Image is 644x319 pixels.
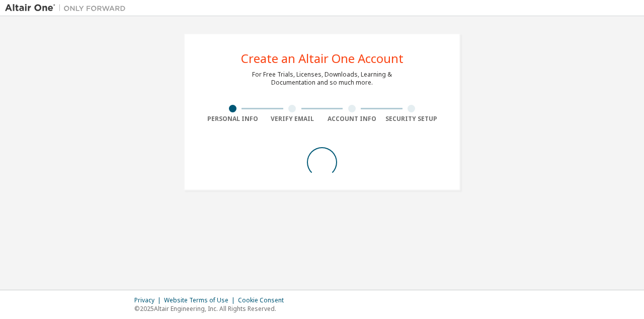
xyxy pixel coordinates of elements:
[238,296,290,304] div: Cookie Consent
[5,3,131,13] img: Altair One
[134,304,290,313] p: © 2025 Altair Engineering, Inc. All Rights Reserved.
[203,115,263,123] div: Personal Info
[252,71,392,87] div: For Free Trials, Licenses, Downloads, Learning & Documentation and so much more.
[322,115,382,123] div: Account Info
[263,115,323,123] div: Verify Email
[134,296,164,304] div: Privacy
[241,52,404,65] div: Create an Altair One Account
[382,115,442,123] div: Security Setup
[164,296,238,304] div: Website Terms of Use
